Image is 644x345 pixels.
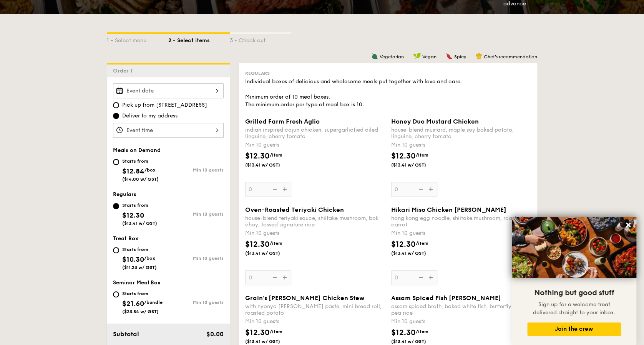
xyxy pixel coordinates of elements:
span: /item [270,241,282,246]
span: Honey Duo Mustard Chicken [391,118,479,125]
span: $10.30 [122,255,144,264]
div: Starts from [122,291,163,297]
span: Grain's [PERSON_NAME] Chicken Stew [245,294,364,302]
button: Join the crew [527,322,621,336]
span: ($11.23 w/ GST) [122,265,157,270]
div: indian inspired cajun chicken, supergarlicfied oiled linguine, cherry tomato [245,127,385,140]
span: Pick up from [STREET_ADDRESS] [122,101,207,109]
span: Order 1 [113,68,136,74]
span: /box [144,256,155,261]
input: Deliver to my address [113,113,119,119]
div: Min 10 guests [168,211,224,217]
span: $12.30 [245,328,270,337]
div: hong kong egg noodle, shiitake mushroom, roasted carrot [391,215,531,228]
span: ($13.41 w/ GST) [245,162,297,168]
div: assam spiced broth, baked white fish, butterfly blue pea rice [391,303,531,316]
div: Min 10 guests [391,229,531,237]
span: Assam Spiced Fish [PERSON_NAME] [391,294,501,302]
div: Starts from [122,158,159,164]
span: /item [270,329,282,334]
span: $12.30 [245,152,270,161]
span: Vegetarian [380,54,404,59]
span: Subtotal [113,330,139,338]
span: Spicy [454,54,466,59]
span: $12.30 [391,240,416,249]
span: $0.00 [206,330,224,338]
div: 3 - Check out [230,34,291,45]
span: Regulars [245,71,270,76]
input: Starts from$12.84/box($14.00 w/ GST)Min 10 guests [113,159,119,165]
input: Pick up from [STREET_ADDRESS] [113,102,119,108]
span: $12.30 [391,152,416,161]
span: Treat Box [113,235,138,242]
div: Min 10 guests [168,256,224,261]
div: 1 - Select menu [107,34,168,45]
span: Seminar Meal Box [113,279,161,286]
span: /item [270,152,282,158]
span: $12.84 [122,167,144,175]
span: Regulars [113,191,136,198]
img: icon-chef-hat.a58ddaea.svg [475,53,482,59]
span: /bundle [144,300,163,305]
input: Starts from$10.30/box($11.23 w/ GST)Min 10 guests [113,247,119,253]
span: ($13.41 w/ GST) [391,162,443,168]
span: ($13.41 w/ GST) [122,221,157,226]
span: Grilled Farm Fresh Aglio [245,118,320,125]
span: ($13.41 w/ GST) [391,250,443,256]
img: icon-vegan.f8ff3823.svg [413,53,421,59]
div: Min 10 guests [391,318,531,325]
div: Min 10 guests [391,141,531,149]
div: house-blend mustard, maple soy baked potato, linguine, cherry tomato [391,127,531,140]
div: Min 10 guests [245,318,385,325]
div: Starts from [122,246,157,253]
div: 2 - Select items [168,34,230,45]
span: /item [416,329,428,334]
img: icon-vegetarian.fe4039eb.svg [371,53,378,59]
div: Min 10 guests [245,229,385,237]
span: ($23.54 w/ GST) [122,309,159,314]
span: ($14.00 w/ GST) [122,177,159,182]
span: Chef's recommendation [484,54,537,59]
span: Meals on Demand [113,147,161,154]
span: ($13.41 w/ GST) [245,250,297,256]
div: Min 10 guests [168,300,224,305]
input: Event date [113,83,224,98]
span: $21.60 [122,299,144,308]
span: /item [416,241,428,246]
span: Vegan [422,54,437,59]
span: Sign up for a welcome treat delivered straight to your inbox. [533,301,615,316]
span: Oven-Roasted Teriyaki Chicken [245,206,344,213]
button: Close [622,219,634,231]
span: $12.30 [391,328,416,337]
span: ($13.41 w/ GST) [391,338,443,345]
input: Starts from$21.60/bundle($23.54 w/ GST)Min 10 guests [113,291,119,297]
input: Event time [113,123,224,138]
span: /box [144,167,156,173]
div: Starts from [122,202,157,208]
span: Nothing but good stuff [534,288,614,297]
div: Individual boxes of delicious and wholesome meals put together with love and care. Minimum order ... [245,78,531,109]
span: $12.30 [122,211,144,220]
div: with nyonya [PERSON_NAME] paste, mini bread roll, roasted potato [245,303,385,316]
span: Deliver to my address [122,112,178,120]
img: icon-spicy.37a8142b.svg [446,53,453,59]
div: house-blend teriyaki sauce, shiitake mushroom, bok choy, tossed signature rice [245,215,385,228]
div: Min 10 guests [245,141,385,149]
input: Starts from$12.30($13.41 w/ GST)Min 10 guests [113,203,119,209]
span: Hikari Miso Chicken [PERSON_NAME] [391,206,506,213]
span: ($13.41 w/ GST) [245,338,297,345]
span: $12.30 [245,240,270,249]
span: /item [416,152,428,158]
div: Min 10 guests [168,167,224,173]
img: DSC07876-Edit02-Large.jpeg [512,217,636,278]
